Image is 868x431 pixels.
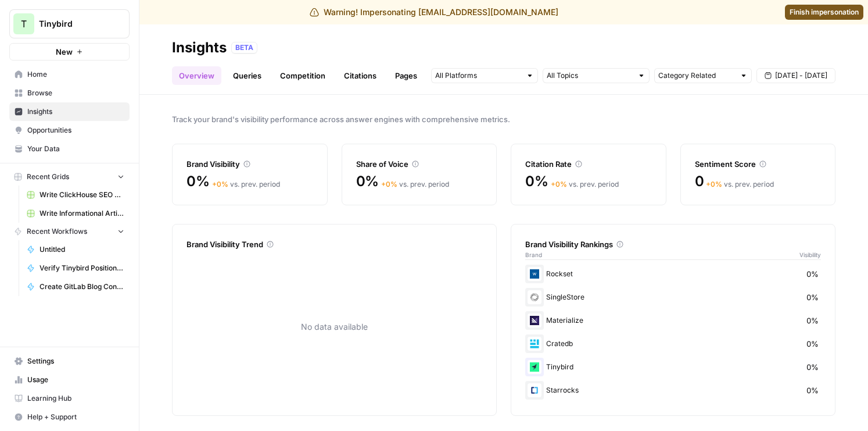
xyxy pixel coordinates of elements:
[525,158,652,170] div: Citation Rate
[528,290,541,304] img: 1mgjvb3gi23igylsjatnwu4wni65
[525,311,821,330] div: Materialize
[27,144,124,154] span: Your Data
[806,361,819,373] span: 0%
[525,265,821,283] div: Rockset
[21,204,130,223] a: Write Informational Article
[310,6,558,18] div: Warning! Impersonating [EMAIL_ADDRESS][DOMAIN_NAME]
[806,268,819,280] span: 0%
[525,250,542,259] span: Brand
[186,172,210,191] span: 0%
[172,66,221,85] a: Overview
[806,315,819,326] span: 0%
[9,84,130,102] a: Browse
[756,68,835,83] button: [DATE] - [DATE]
[226,66,268,85] a: Queries
[525,358,821,376] div: Tinybird
[21,277,130,296] a: Create GitLab Blog Content MR
[525,288,821,307] div: SingleStore
[435,70,521,81] input: All Platforms
[40,282,124,292] span: Create GitLab Blog Content MR
[9,140,130,158] a: Your Data
[56,46,73,58] span: New
[547,70,633,81] input: All Topics
[528,337,541,351] img: re94nlx1yrl9ydaajs715vxhuf9r
[528,360,541,374] img: 0jvomm6bxor3ksazir8hh9c0bai0
[551,179,619,190] div: vs. prev. period
[9,168,130,186] button: Recent Grids
[525,172,548,191] span: 0%
[27,88,124,98] span: Browse
[39,18,109,30] span: Tinybird
[27,106,124,117] span: Insights
[525,334,821,353] div: Cratedb
[806,384,819,396] span: 0%
[21,259,130,277] a: Verify Tinybird Positioning
[9,389,130,408] a: Learning Hub
[9,408,130,426] button: Help + Support
[9,121,130,140] a: Opportunities
[799,250,821,259] span: Visibility
[40,190,124,200] span: Write ClickHouse SEO Article
[21,186,130,204] a: Write ClickHouse SEO Article
[9,371,130,389] a: Usage
[388,66,424,85] a: Pages
[212,179,280,190] div: vs. prev. period
[40,263,124,273] span: Verify Tinybird Positioning
[9,223,130,240] button: Recent Workflows
[9,352,130,371] a: Settings
[231,42,257,54] div: BETA
[40,244,124,255] span: Untitled
[9,65,130,84] a: Home
[27,393,124,404] span: Learning Hub
[186,238,482,250] div: Brand Visibility Trend
[806,291,819,303] span: 0%
[528,267,541,281] img: 0ycvaodxp0iglo7joup1p19lfmea
[706,179,774,190] div: vs. prev. period
[695,172,704,191] span: 0
[9,102,130,121] a: Insights
[337,66,383,85] a: Citations
[9,9,130,38] button: Workspace: Tinybird
[790,7,859,17] span: Finish impersonation
[775,70,827,81] span: [DATE] - [DATE]
[528,314,541,327] img: 03jw8j2wk2ks3bi8okoywc4j9tog
[27,69,124,80] span: Home
[186,158,313,170] div: Brand Visibility
[381,179,449,190] div: vs. prev. period
[40,208,124,219] span: Write Informational Article
[212,180,228,188] span: + 0 %
[528,383,541,397] img: pbftwvrms58vy0sqcj1w8wa3gygc
[21,17,27,31] span: T
[706,180,722,188] span: + 0 %
[381,180,397,188] span: + 0 %
[21,240,130,259] a: Untitled
[551,180,567,188] span: + 0 %
[27,226,87,237] span: Recent Workflows
[273,66,332,85] a: Competition
[172,113,835,125] span: Track your brand's visibility performance across answer engines with comprehensive metrics.
[658,70,735,81] input: Category Related
[695,158,822,170] div: Sentiment Score
[785,5,863,20] a: Finish impersonation
[27,375,124,385] span: Usage
[356,172,379,191] span: 0%
[27,125,124,136] span: Opportunities
[186,252,482,401] div: No data available
[172,38,227,57] div: Insights
[806,338,819,350] span: 0%
[27,412,124,422] span: Help + Support
[525,381,821,400] div: Starrocks
[9,43,130,60] button: New
[356,158,483,170] div: Share of Voice
[27,356,124,366] span: Settings
[525,238,821,250] div: Brand Visibility Rankings
[27,172,69,182] span: Recent Grids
